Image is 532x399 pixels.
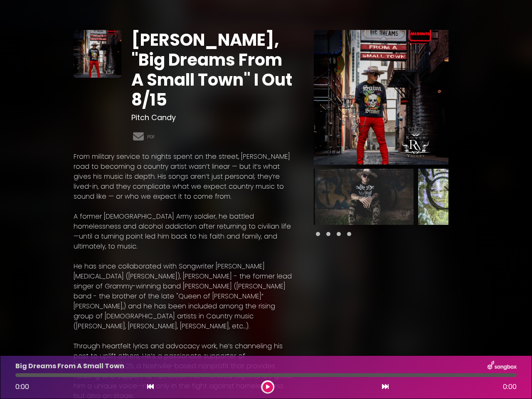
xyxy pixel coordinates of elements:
img: songbox-logo-white.png [488,361,517,372]
h3: Pitch Candy [131,113,294,122]
span: 0:00 [503,382,517,392]
img: Main Media [314,30,448,165]
span: 0:00 [15,382,29,392]
img: mWMP0lLQTGGAu8aQh1WQ [314,169,414,225]
p: From military service to nights spent on the street, [PERSON_NAME] road to becoming a country art... [74,152,294,202]
p: He has since collaborated with Songwriter [PERSON_NAME][MEDICAL_DATA] ([PERSON_NAME]), [PERSON_NA... [74,261,294,331]
p: Big Dreams From A Small Town [15,361,124,371]
a: PDF [147,133,155,140]
img: wTCiOYKPRXSo6D86B4bB [74,30,121,78]
p: A former [DEMOGRAPHIC_DATA] Army soldier, he battled homelessness and alcohol addiction after ret... [74,212,294,251]
img: 76QyoAvCRR21ghpLyEh3 [418,169,517,225]
h1: [PERSON_NAME], "Big Dreams From A Small Town" I Out 8/15 [131,30,294,110]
